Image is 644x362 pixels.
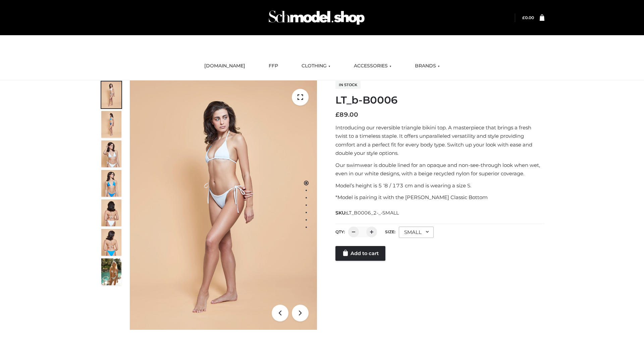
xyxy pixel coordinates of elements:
div: SMALL [399,227,434,238]
span: £ [522,15,525,20]
img: ArielClassicBikiniTop_CloudNine_AzureSky_OW114ECO_3-scaled.jpg [101,140,121,167]
a: CLOTHING [297,59,335,73]
span: SKU: [335,209,399,217]
img: ArielClassicBikiniTop_CloudNine_AzureSky_OW114ECO_1 [130,80,317,330]
img: ArielClassicBikiniTop_CloudNine_AzureSky_OW114ECO_4-scaled.jpg [101,170,121,197]
a: ACCESSORIES [349,59,396,73]
p: *Model is pairing it with the [PERSON_NAME] Classic Bottom [335,193,544,202]
img: ArielClassicBikiniTop_CloudNine_AzureSky_OW114ECO_7-scaled.jpg [101,199,121,226]
bdi: 89.00 [335,111,358,118]
p: Introducing our reversible triangle bikini top. A masterpiece that brings a fresh twist to a time... [335,123,544,158]
img: Arieltop_CloudNine_AzureSky2.jpg [101,258,121,285]
p: Our swimwear is double lined for an opaque and non-see-through look when wet, even in our white d... [335,161,544,178]
a: [DOMAIN_NAME] [199,59,250,73]
img: ArielClassicBikiniTop_CloudNine_AzureSky_OW114ECO_1-scaled.jpg [101,81,121,108]
a: £0.00 [522,15,534,20]
a: BRANDS [410,59,445,73]
img: ArielClassicBikiniTop_CloudNine_AzureSky_OW114ECO_2-scaled.jpg [101,111,121,138]
img: ArielClassicBikiniTop_CloudNine_AzureSky_OW114ECO_8-scaled.jpg [101,229,121,256]
h1: LT_b-B0006 [335,94,544,106]
img: Schmodel Admin 964 [266,4,367,31]
bdi: 0.00 [522,15,534,20]
a: FFP [264,59,283,73]
label: Size: [385,229,395,234]
p: Model’s height is 5 ‘8 / 173 cm and is wearing a size S. [335,181,544,190]
span: £ [335,111,339,118]
span: LT_B0006_2-_-SMALL [346,210,399,216]
label: QTY: [335,229,345,234]
a: Add to cart [335,246,385,261]
span: In stock [335,81,361,89]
